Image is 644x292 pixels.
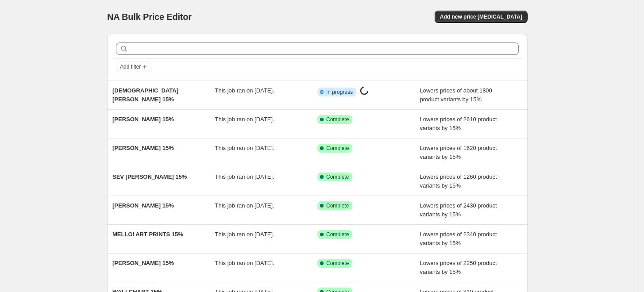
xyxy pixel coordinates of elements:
[215,87,274,94] span: This job ran on [DATE].
[107,12,192,22] span: NA Bulk Price Editor
[420,260,497,275] span: Lowers prices of 2250 product variants by 15%
[420,173,497,189] span: Lowers prices of 1260 product variants by 15%
[215,145,274,151] span: This job ran on [DATE].
[112,116,174,123] span: [PERSON_NAME] 15%
[215,116,274,123] span: This job ran on [DATE].
[112,202,174,209] span: [PERSON_NAME] 15%
[215,173,274,180] span: This job ran on [DATE].
[112,173,187,180] span: SEV [PERSON_NAME] 15%
[420,202,497,218] span: Lowers prices of 2430 product variants by 15%
[112,145,174,151] span: [PERSON_NAME] 15%
[112,87,178,103] span: [DEMOGRAPHIC_DATA][PERSON_NAME] 15%
[440,13,522,20] span: Add new price [MEDICAL_DATA]
[326,116,349,123] span: Complete
[420,116,497,131] span: Lowers prices of 2610 product variants by 15%
[326,231,349,238] span: Complete
[326,260,349,267] span: Complete
[116,61,151,72] button: Add filter
[326,88,353,96] span: In progress
[420,145,497,160] span: Lowers prices of 1620 product variants by 15%
[112,231,183,238] span: MELLOI ART PRINTS 15%
[420,231,497,246] span: Lowers prices of 2340 product variants by 15%
[215,260,274,266] span: This job ran on [DATE].
[326,145,349,152] span: Complete
[326,173,349,181] span: Complete
[215,231,274,238] span: This job ran on [DATE].
[326,202,349,209] span: Complete
[112,260,174,266] span: [PERSON_NAME] 15%
[435,11,528,23] button: Add new price [MEDICAL_DATA]
[420,87,492,103] span: Lowers prices of about 1800 product variants by 15%
[215,202,274,209] span: This job ran on [DATE].
[120,63,141,70] span: Add filter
